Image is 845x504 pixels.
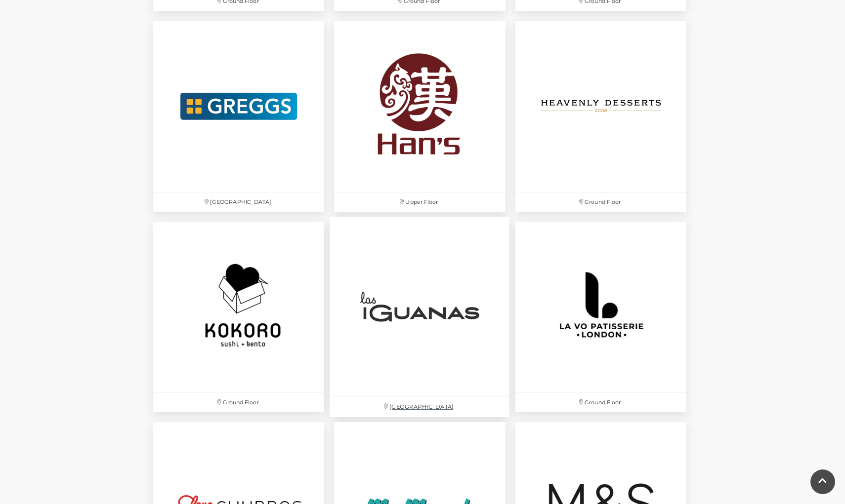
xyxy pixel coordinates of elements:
[510,16,691,216] a: Ground Floor
[153,393,324,412] p: Ground Floor
[515,193,686,212] p: Ground Floor
[329,16,510,216] a: Upper Floor
[330,397,510,417] p: [GEOGRAPHIC_DATA]
[148,217,329,417] a: Ground Floor
[334,193,505,212] p: Upper Floor
[515,393,686,412] p: Ground Floor
[153,193,324,212] p: [GEOGRAPHIC_DATA]
[325,211,515,422] a: [GEOGRAPHIC_DATA]
[148,16,329,216] a: [GEOGRAPHIC_DATA]
[510,217,691,417] a: Ground Floor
